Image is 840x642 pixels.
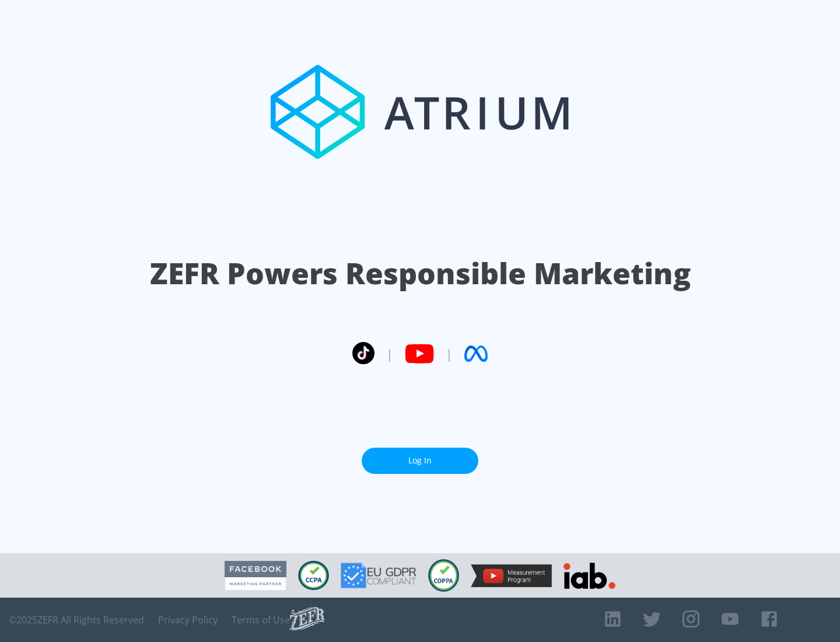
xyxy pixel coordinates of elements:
a: Terms of Use [232,614,290,626]
span: © 2025 ZEFR All Rights Reserved [9,614,144,626]
img: CCPA Compliant [298,561,329,590]
img: COPPA Compliant [428,559,459,592]
span: | [386,345,393,362]
h1: ZEFR Powers Responsible Marketing [150,253,691,294]
a: Log In [362,448,478,474]
img: YouTube Measurement Program [471,564,552,587]
a: Privacy Policy [158,614,218,626]
img: GDPR Compliant [341,563,416,588]
span: | [446,345,453,362]
img: Facebook Marketing Partner [225,561,286,591]
img: IAB [563,563,615,589]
